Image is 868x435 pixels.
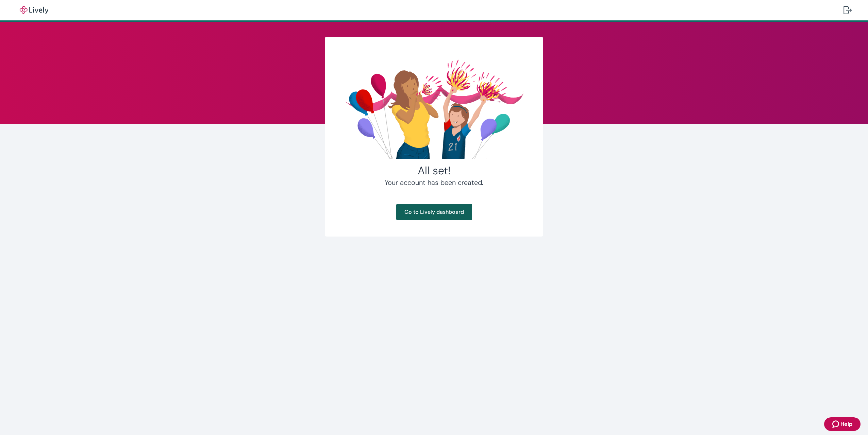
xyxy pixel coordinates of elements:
[840,420,852,428] span: Help
[15,6,53,14] img: Lively
[832,420,840,428] svg: Zendesk support icon
[824,417,861,431] button: Zendesk support iconHelp
[396,204,472,220] a: Go to Lively dashboard
[341,164,527,177] h2: All set!
[341,177,527,188] h4: Your account has been created.
[838,2,857,18] button: Log out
